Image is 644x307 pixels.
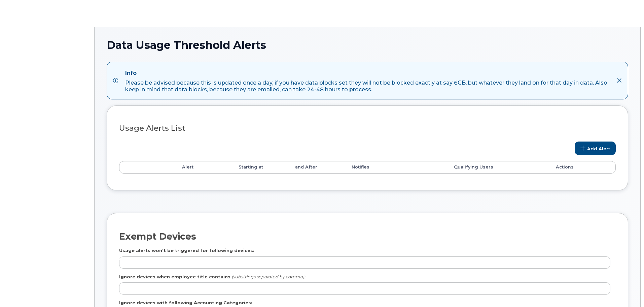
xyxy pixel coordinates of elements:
div: Please be advised because this is updated once a day, if you have data blocks set they will not b... [125,80,611,93]
h3: Usage Alerts List [119,124,616,132]
th: Qualifying Users [448,161,550,173]
a: Add Alert [575,142,616,155]
th: Actions [550,161,616,173]
label: Ignore devices with following Accounting Categories: [119,300,252,306]
h4: Info [125,70,611,76]
i: (substrings separated by comma): [231,274,305,279]
th: Alert [176,161,232,173]
label: Ignore devices when employee title contains [119,274,230,280]
th: and After [289,161,346,173]
h2: Exempt Devices [119,232,196,242]
label: Usage alerts won't be triggered for following devices: [119,247,254,254]
th: Notifies [346,161,448,173]
th: Starting at [232,161,289,173]
h1: Data Usage Threshold Alerts [107,39,628,51]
